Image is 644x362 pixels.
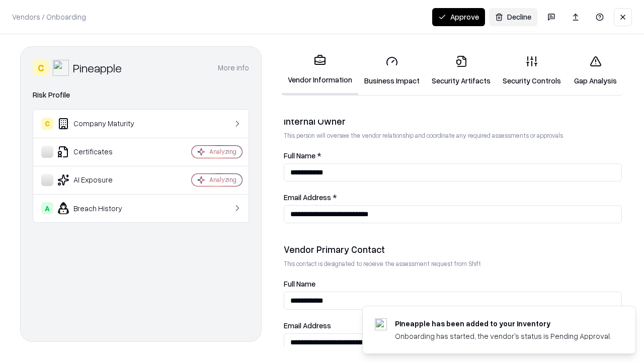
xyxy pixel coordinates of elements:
[358,47,426,94] a: Business Impact
[41,118,162,130] div: Company Maturity
[41,174,162,186] div: AI Exposure
[432,8,485,26] button: Approve
[282,46,358,95] a: Vendor Information
[33,60,49,76] div: C
[73,60,122,76] div: Pineapple
[41,118,53,130] div: C
[12,12,86,22] p: Vendors / Onboarding
[489,8,537,26] button: Decline
[497,47,567,94] a: Security Controls
[395,331,611,341] div: Onboarding has started, the vendor's status is Pending Approval.
[41,202,162,214] div: Breach History
[284,194,622,201] label: Email Address *
[426,47,497,94] a: Security Artifacts
[284,115,622,127] div: Internal Owner
[567,47,624,94] a: Gap Analysis
[209,147,236,156] div: Analyzing
[284,243,622,255] div: Vendor Primary Contact
[284,322,622,329] label: Email Address
[209,175,236,184] div: Analyzing
[41,202,53,214] div: A
[284,131,622,140] p: This person will oversee the vendor relationship and coordinate any required assessments or appro...
[218,59,249,77] button: More info
[33,89,249,101] div: Risk Profile
[395,318,611,329] div: Pineapple has been added to your inventory
[53,60,69,76] img: Pineapple
[41,146,162,158] div: Certificates
[375,318,387,330] img: pineappleenergy.com
[284,259,622,268] p: This contact is designated to receive the assessment request from Shift
[284,280,622,288] label: Full Name
[284,152,622,159] label: Full Name *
